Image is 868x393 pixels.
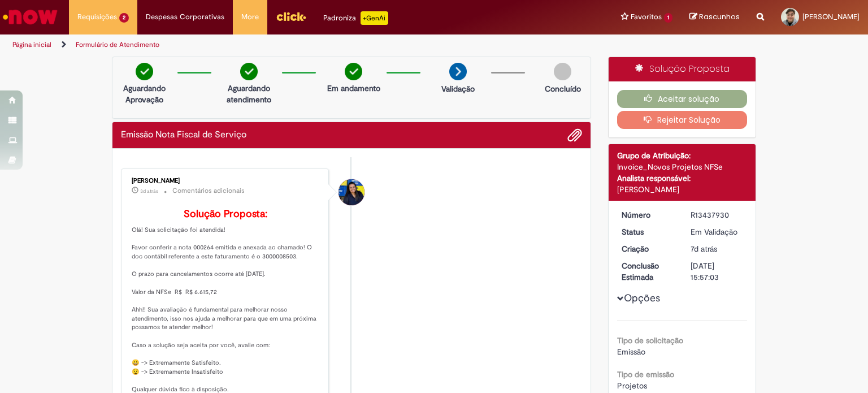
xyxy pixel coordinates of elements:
img: click_logo_yellow_360x200.png [276,8,306,25]
span: [PERSON_NAME] [802,12,860,21]
p: Em andamento [327,83,380,94]
span: Projetos [617,381,647,391]
a: Página inicial [12,40,51,49]
img: check-circle-green.png [345,63,362,80]
img: arrow-next.png [449,63,467,80]
small: Comentários adicionais [172,186,245,196]
time: 21/08/2025 17:56:59 [691,244,717,254]
p: Concluído [545,83,581,94]
div: Padroniza [323,11,388,25]
span: 2 [119,13,129,23]
p: Validação [441,83,475,94]
img: img-circle-grey.png [554,63,571,80]
dt: Criação [613,243,683,254]
span: Favoritos [631,11,662,23]
h2: Emissão Nota Fiscal de Serviço Histórico de tíquete [121,130,246,140]
ul: Trilhas de página [8,34,570,55]
p: Aguardando atendimento [222,83,276,105]
img: check-circle-green.png [240,63,258,80]
dt: Número [613,209,683,221]
dt: Conclusão Estimada [613,260,683,283]
time: 25/08/2025 17:08:57 [140,188,158,195]
p: +GenAi [361,11,388,25]
div: R13437930 [691,209,743,221]
div: Invoice_Novos Projetos NFSe [617,161,748,172]
b: Tipo de solicitação [617,335,683,346]
div: Analista responsável: [617,172,748,184]
span: Emissão [617,347,645,357]
img: check-circle-green.png [136,63,153,80]
div: Ana Paula Gomes Granzier [338,179,364,205]
div: Solução Proposta [609,57,756,81]
p: Aguardando Aprovação [117,83,172,105]
span: 3d atrás [140,188,158,195]
div: Em Validação [691,226,743,237]
span: Rascunhos [699,11,740,22]
span: 7d atrás [691,244,717,254]
span: 1 [664,13,672,23]
dt: Status [613,226,683,237]
a: Rascunhos [689,12,740,23]
img: ServiceNow [1,6,59,28]
button: Aceitar solução [617,90,748,108]
b: Tipo de emissão [617,369,674,379]
a: Formulário de Atendimento [76,40,159,49]
span: More [241,11,259,23]
div: [DATE] 15:57:03 [691,260,743,283]
div: [PERSON_NAME] [617,184,748,195]
button: Adicionar anexos [567,128,582,142]
b: Solução Proposta: [184,208,267,221]
div: [PERSON_NAME] [132,178,320,184]
div: 21/08/2025 17:56:59 [691,243,743,254]
button: Rejeitar Solução [617,111,748,129]
div: Grupo de Atribuição: [617,150,748,161]
span: Requisições [77,11,117,23]
span: Despesas Corporativas [146,11,224,23]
